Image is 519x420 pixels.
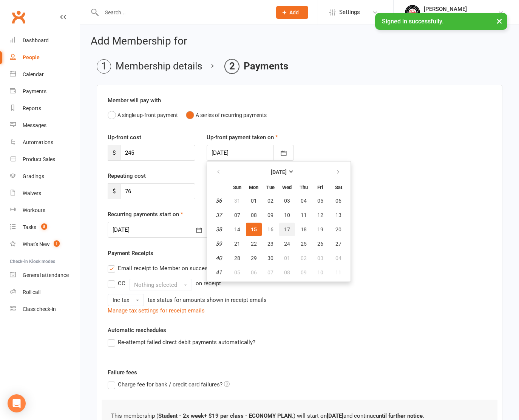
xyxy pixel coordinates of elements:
a: Class kiosk mode [10,301,80,318]
button: 12 [312,208,328,222]
small: Tuesday [266,185,275,190]
span: Inc tax [113,297,129,303]
label: Up-front cost [108,133,141,142]
span: 30 [267,255,273,261]
button: 31 [229,194,245,208]
span: 07 [267,269,273,275]
a: Dashboard [10,32,80,49]
a: Automations [10,134,80,151]
button: 04 [329,251,348,265]
span: 06 [251,269,257,275]
button: Add [276,6,308,19]
button: 22 [246,237,262,251]
input: Search... [99,7,266,18]
span: 07 [234,212,240,218]
b: until further notice [376,412,423,419]
small: Saturday [335,185,342,190]
small: Friday [317,185,323,190]
span: 09 [267,212,273,218]
span: 18 [301,226,307,232]
span: 12 [317,212,323,218]
span: 01 [284,255,290,261]
span: Signed in successfully. [382,18,443,25]
em: 40 [216,255,222,262]
div: Waivers [23,190,41,196]
div: Dashboard [23,37,49,43]
a: Messages [10,117,80,134]
span: 14 [234,226,240,232]
button: 04 [296,194,312,208]
button: 09 [263,208,278,222]
em: 39 [216,240,222,247]
em: 38 [216,226,222,233]
label: Member will pay with [108,96,161,105]
button: 02 [263,194,278,208]
button: 06 [246,266,262,279]
button: 11 [296,208,312,222]
span: Charge fee for bank / credit card failures? [118,380,222,388]
span: 28 [234,255,240,261]
label: Re-attempt failed direct debit payments automatically? [108,338,255,347]
span: 01 [251,198,257,204]
span: 8 [41,223,47,230]
span: 04 [335,255,341,261]
button: 29 [246,251,262,265]
div: Roll call [23,289,40,295]
a: Calendar [10,66,80,83]
label: Repeating cost [108,171,146,180]
span: 10 [317,269,323,275]
div: Calendar [23,71,44,77]
span: 02 [301,255,307,261]
button: 19 [312,223,328,236]
a: Waivers [10,185,80,202]
span: 31 [234,198,240,204]
span: Add [289,9,299,15]
span: 24 [284,241,290,247]
span: 17 [284,226,290,232]
a: Manage tax settings for receipt emails [108,307,205,314]
button: 07 [229,208,245,222]
span: 10 [284,212,290,218]
em: 36 [216,197,222,204]
button: 07 [263,266,278,279]
em: 37 [216,212,222,218]
span: 13 [335,212,341,218]
a: What's New1 [10,236,80,253]
span: 15 [251,226,257,232]
button: 02 [296,251,312,265]
button: 27 [329,237,348,251]
span: 05 [317,198,323,204]
button: Inc tax [108,294,144,306]
button: A single up-front payment [108,108,178,122]
button: 01 [279,251,295,265]
span: 02 [267,198,273,204]
div: [PERSON_NAME] [424,6,498,12]
label: Payment Receipts [108,249,153,258]
button: 06 [329,194,348,208]
span: 09 [301,269,307,275]
span: 16 [267,226,273,232]
span: 03 [317,255,323,261]
button: A series of recurring payments [186,108,267,122]
div: Product Sales [23,156,55,162]
a: Clubworx [9,8,28,26]
button: 13 [329,208,348,222]
button: × [493,13,506,29]
button: 08 [246,208,262,222]
div: Gradings [23,173,44,179]
div: Automations [23,139,53,145]
button: 17 [279,223,295,236]
a: Roll call [10,284,80,301]
div: Reports [23,105,41,111]
li: Membership details [97,59,202,74]
button: 21 [229,237,245,251]
span: 1 [54,240,60,247]
button: 23 [263,237,278,251]
span: 03 [284,198,290,204]
div: Workouts [23,207,45,213]
button: 01 [246,194,262,208]
button: 28 [229,251,245,265]
span: 29 [251,255,257,261]
a: General attendance kiosk mode [10,267,80,284]
div: Global Shotokan Karate Pty Ltd [424,12,498,19]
